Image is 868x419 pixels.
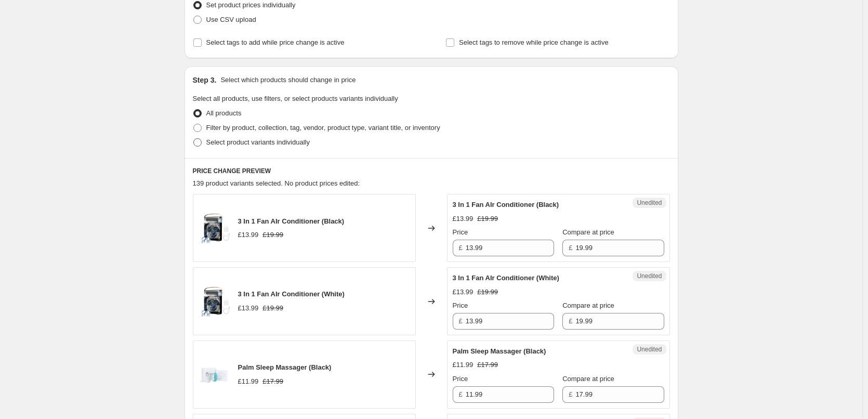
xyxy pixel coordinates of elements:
[453,215,474,222] span: £13.99
[193,167,670,175] h6: PRICE CHANGE PREVIEW
[206,38,345,46] span: Select tags to add while price change is active
[206,1,296,9] span: Set product prices individually
[569,317,572,325] span: £
[206,138,310,146] span: Select product variants individually
[193,75,217,85] h2: Step 3.
[562,228,614,236] span: Compare at price
[637,345,662,353] span: Unedited
[453,302,468,309] span: Price
[206,109,242,117] span: All products
[238,231,259,239] span: £13.99
[206,16,256,23] span: Use CSV upload
[459,317,463,325] span: £
[206,124,440,132] span: Filter by product, collection, tag, vendor, product type, variant title, or inventory
[199,359,230,390] img: S2da5657d71cb4e2dbac650c661832ec2Q_80x.webp
[459,390,463,398] span: £
[562,302,614,309] span: Compare at price
[569,244,572,252] span: £
[238,363,332,371] span: Palm Sleep Massager (Black)
[453,361,474,369] span: £11.99
[199,286,230,317] img: 71hAtEN5YhL._AC_SX522_80x.png
[220,75,356,85] p: Select which products should change in price
[262,231,283,239] span: £19.99
[193,179,360,187] span: 139 product variants selected. No product prices edited:
[453,201,559,208] span: 3 In 1 Fan AIr Conditioner (Black)
[238,304,259,312] span: £13.99
[477,215,498,222] span: £19.99
[637,199,662,207] span: Unedited
[453,375,468,383] span: Price
[238,377,259,385] span: £11.99
[262,304,283,312] span: £19.99
[262,377,283,385] span: £17.99
[459,38,609,46] span: Select tags to remove while price change is active
[238,290,345,298] span: 3 In 1 Fan AIr Conditioner (White)
[569,390,572,398] span: £
[193,95,398,102] span: Select all products, use filters, or select products variants individually
[453,274,559,282] span: 3 In 1 Fan AIr Conditioner (White)
[562,375,614,383] span: Compare at price
[453,347,546,355] span: Palm Sleep Massager (Black)
[459,244,463,252] span: £
[453,288,474,296] span: £13.99
[477,288,498,296] span: £19.99
[238,217,345,225] span: 3 In 1 Fan AIr Conditioner (Black)
[199,213,230,244] img: 71hAtEN5YhL._AC_SX522_80x.png
[477,361,498,369] span: £17.99
[453,228,468,236] span: Price
[637,272,662,280] span: Unedited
